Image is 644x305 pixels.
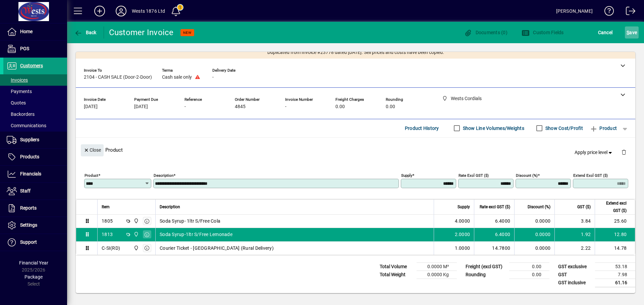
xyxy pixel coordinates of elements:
[462,26,509,39] button: Documents (0)
[627,27,637,38] span: ave
[20,205,37,211] span: Reports
[417,262,457,271] td: 0.0000 M³
[81,144,104,156] button: Close
[376,271,417,279] td: Total Weight
[514,215,554,228] td: 0.0000
[7,100,26,105] span: Quotes
[509,271,549,279] td: 0.00
[154,173,173,177] mat-label: Description
[160,203,180,211] span: Description
[599,1,614,23] a: Knowledge Base
[132,6,165,16] div: Wests 1876 Ltd
[616,149,632,155] app-page-header-button: Delete
[84,104,98,109] span: [DATE]
[132,244,140,252] span: Wests Cordials
[132,217,140,225] span: Wests Cordials
[20,137,39,142] span: Suppliers
[102,218,113,224] div: 1805
[509,262,549,271] td: 0.00
[514,241,554,255] td: 0.0000
[7,111,35,117] span: Backorders
[596,26,614,39] button: Cancel
[455,218,470,224] span: 4.0000
[3,120,67,131] a: Communications
[554,241,595,255] td: 2.22
[595,215,635,228] td: 25.60
[555,279,595,287] td: GST inclusive
[79,147,105,153] app-page-header-button: Close
[598,27,613,38] span: Cancel
[3,97,67,108] a: Quotes
[20,154,39,159] span: Products
[402,122,442,134] button: Product History
[514,228,554,241] td: 0.0000
[184,104,186,109] span: -
[575,149,613,156] span: Apply price level
[462,262,509,271] td: Freight (excl GST)
[110,5,132,17] button: Profile
[616,144,632,160] button: Delete
[590,123,617,134] span: Product
[595,228,635,241] td: 12.80
[554,215,595,228] td: 3.84
[625,26,639,39] button: Save
[24,274,43,280] span: Package
[267,49,444,56] span: Duplicated from Invoice #23778 dated [DATE]. Sell prices and costs have been copied.
[621,1,636,23] a: Logout
[72,26,98,39] button: Back
[417,271,457,279] td: 0.0000 Kg
[595,241,635,255] td: 14.78
[212,75,214,80] span: -
[67,26,104,39] app-page-header-button: Back
[20,239,37,245] span: Support
[599,200,627,214] span: Extend excl GST ($)
[3,108,67,120] a: Backorders
[459,173,489,177] mat-label: Rate excl GST ($)
[19,260,48,265] span: Financial Year
[84,75,152,80] span: 2104 - CASH SALE (Door-2-Door)
[455,245,470,251] span: 1.0000
[3,166,67,182] a: Financials
[462,125,524,132] label: Show Line Volumes/Weights
[3,41,67,57] a: POS
[162,75,192,80] span: Cash sale only
[577,203,591,211] span: GST ($)
[132,231,140,238] span: Wests Cordials
[401,173,412,177] mat-label: Supply
[183,30,192,35] span: NEW
[3,149,67,165] a: Products
[160,218,220,224] span: Soda Syrup- 1ltr S/Free Cola
[285,104,286,109] span: -
[74,30,97,35] span: Back
[478,231,510,238] div: 6.4000
[586,122,620,134] button: Product
[20,63,43,68] span: Customers
[478,218,510,224] div: 6.4000
[528,203,550,211] span: Discount (%)
[84,145,101,156] span: Close
[7,123,46,128] span: Communications
[555,271,595,279] td: GST
[554,228,595,241] td: 1.92
[20,222,37,228] span: Settings
[386,104,395,109] span: 0.00
[3,200,67,217] a: Reports
[522,30,564,35] span: Custom Fields
[20,171,41,176] span: Financials
[235,104,246,109] span: 4845
[20,29,33,34] span: Home
[89,5,110,17] button: Add
[572,146,616,158] button: Apply price level
[335,104,345,109] span: 0.00
[102,245,120,251] div: C-SI(RD)
[7,77,28,83] span: Invoices
[544,125,583,132] label: Show Cost/Profit
[556,6,593,16] div: [PERSON_NAME]
[3,132,67,148] a: Suppliers
[7,89,32,94] span: Payments
[102,203,110,211] span: Item
[109,27,174,38] div: Customer Invoice
[405,123,439,134] span: Product History
[555,262,595,271] td: GST exclusive
[462,271,509,279] td: Rounding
